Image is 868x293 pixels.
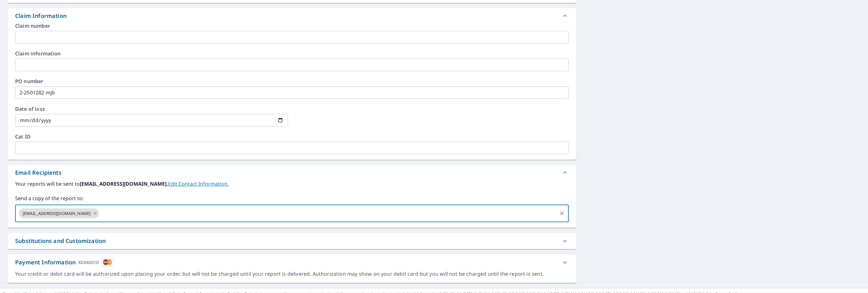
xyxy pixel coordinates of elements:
a: EditContactInfo [168,180,229,187]
label: Date of loss [15,106,288,111]
b: [EMAIL_ADDRESS][DOMAIN_NAME]. [80,180,168,187]
label: PO number [15,79,569,84]
div: Email Recipients [8,165,576,180]
div: Payment InformationXXXX6010cardImage [8,254,576,270]
div: Claim Information [15,12,67,20]
div: [EMAIL_ADDRESS][DOMAIN_NAME] [19,208,99,218]
img: cardImage [102,258,114,267]
label: Cat ID [15,134,569,139]
button: Clear [558,209,566,218]
div: Your credit or debit card will be authorized upon placing your order, but will not be charged unt... [15,270,569,278]
label: Send a copy of the report to: [15,194,569,202]
div: Claim Information [8,8,576,23]
div: Substitutions and Customization [8,233,576,249]
div: Email Recipients [15,168,62,177]
label: Your reports will be sent to [15,180,569,188]
div: Payment Information [15,258,114,267]
label: Claim number [15,23,569,28]
div: XXXX6010 [78,258,99,267]
label: Claim information [15,51,569,56]
div: Substitutions and Customization [15,237,106,245]
span: [EMAIL_ADDRESS][DOMAIN_NAME] [19,211,94,217]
